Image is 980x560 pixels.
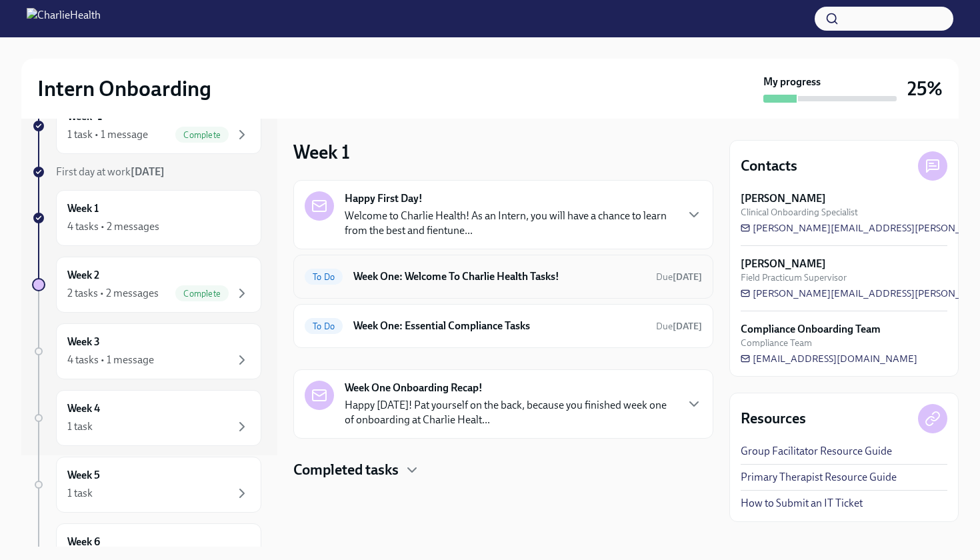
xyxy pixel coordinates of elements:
[656,321,702,332] span: Due
[741,352,917,365] a: [EMAIL_ADDRESS][DOMAIN_NAME]
[32,390,261,446] a: Week 41 task
[741,337,812,349] span: Compliance Team
[32,165,261,179] a: First day at work[DATE]
[67,486,93,501] div: 1 task
[656,320,702,333] span: September 22nd, 2025 09:00
[741,444,892,459] a: Group Facilitator Resource Guide
[67,335,100,349] h6: Week 3
[741,409,806,429] h4: Resources
[345,209,675,238] p: Welcome to Charlie Health! As an Intern, you will have a chance to learn from the best and fientu...
[56,165,165,178] span: First day at work
[305,315,702,337] a: To DoWeek One: Essential Compliance TasksDue[DATE]
[67,286,159,301] div: 2 tasks • 2 messages
[305,266,702,287] a: To DoWeek One: Welcome To Charlie Health Tasks!Due[DATE]
[32,457,261,513] a: Week 51 task
[32,190,261,246] a: Week 14 tasks • 2 messages
[656,271,702,283] span: September 22nd, 2025 09:00
[27,8,101,29] img: CharlieHealth
[175,130,229,140] span: Complete
[353,319,645,333] h6: Week One: Essential Compliance Tasks
[741,156,797,176] h4: Contacts
[67,419,93,434] div: 1 task
[763,75,821,89] strong: My progress
[293,140,350,164] h3: Week 1
[67,468,100,483] h6: Week 5
[656,271,702,283] span: Due
[673,271,702,283] strong: [DATE]
[345,398,675,427] p: Happy [DATE]! Pat yourself on the back, because you finished week one of onboarding at Charlie He...
[32,257,261,313] a: Week 22 tasks • 2 messagesComplete
[741,322,881,337] strong: Compliance Onboarding Team
[131,165,165,178] strong: [DATE]
[673,321,702,332] strong: [DATE]
[741,470,897,485] a: Primary Therapist Resource Guide
[305,272,343,282] span: To Do
[67,201,99,216] h6: Week 1
[741,191,826,206] strong: [PERSON_NAME]
[741,257,826,271] strong: [PERSON_NAME]
[67,127,148,142] div: 1 task • 1 message
[67,353,154,367] div: 4 tasks • 1 message
[345,191,423,206] strong: Happy First Day!
[907,77,943,101] h3: 25%
[741,271,847,284] span: Field Practicum Supervisor
[67,535,100,549] h6: Week 6
[293,460,399,480] h4: Completed tasks
[345,381,483,395] strong: Week One Onboarding Recap!
[32,323,261,379] a: Week 34 tasks • 1 message
[741,496,863,511] a: How to Submit an IT Ticket
[175,289,229,299] span: Complete
[353,269,645,284] h6: Week One: Welcome To Charlie Health Tasks!
[32,98,261,154] a: Week -11 task • 1 messageComplete
[67,219,159,234] div: 4 tasks • 2 messages
[37,75,211,102] h2: Intern Onboarding
[67,268,99,283] h6: Week 2
[293,460,713,480] div: Completed tasks
[67,401,100,416] h6: Week 4
[741,206,858,219] span: Clinical Onboarding Specialist
[305,321,343,331] span: To Do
